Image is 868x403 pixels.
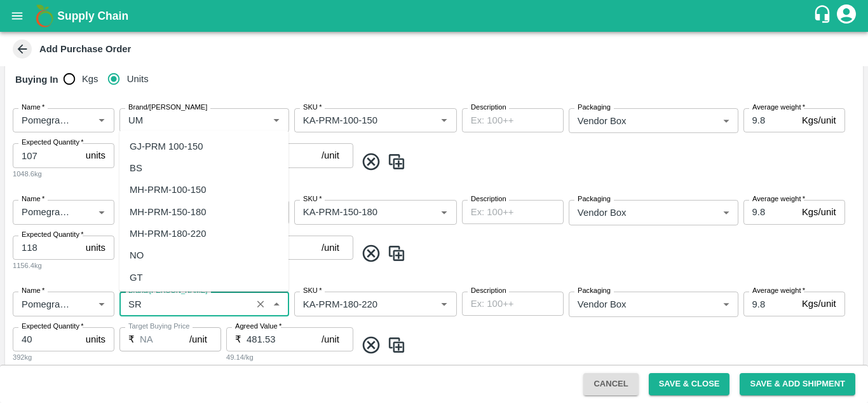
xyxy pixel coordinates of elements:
[130,139,203,153] div: GJ-PRM 100-150
[22,103,44,113] label: Name
[86,332,105,346] p: units
[578,286,611,296] label: Packaging
[13,327,81,351] input: 0
[303,286,322,296] label: SKU
[130,227,206,241] div: MH-PRM-180-220
[57,7,813,25] a: Supply Chain
[303,194,322,204] label: SKU
[387,335,406,356] img: CloneIcon
[128,332,135,346] p: ₹
[13,351,114,363] div: 392kg
[22,138,84,148] label: Expected Quantity
[140,327,189,351] input: 0.0
[752,286,805,296] label: Average weight
[86,241,105,255] p: units
[22,230,84,240] label: Expected Quantity
[303,103,322,113] label: SKU
[298,112,416,129] input: SKU
[93,295,110,312] button: Open
[130,271,143,285] div: GT
[17,204,73,220] input: Name
[298,204,416,220] input: SKU
[436,295,452,312] button: Open
[743,292,797,316] input: 0.0
[578,194,611,204] label: Packaging
[802,297,836,311] p: Kgs/unit
[128,103,207,113] label: Brand/[PERSON_NAME]
[740,373,855,395] button: Save & Add Shipment
[743,108,797,132] input: 0.0
[93,204,110,220] button: Open
[22,286,44,296] label: Name
[387,152,406,173] img: CloneIcon
[32,3,57,29] img: logo
[3,1,32,31] button: open drawer
[252,295,269,313] button: Clear
[322,148,339,162] p: /unit
[835,3,858,29] div: account of current user
[802,113,836,127] p: Kgs/unit
[226,260,353,271] div: 39.24/kg
[22,194,44,204] label: Name
[578,206,627,220] p: Vendor Box
[322,241,339,255] p: /unit
[13,143,81,167] input: 0
[93,112,110,129] button: Open
[322,332,339,346] p: /unit
[268,112,285,129] button: Open
[130,183,206,197] div: MH-PRM-100-150
[13,260,114,271] div: 1156.4kg
[123,112,248,129] input: Create Brand/Marka
[578,103,611,113] label: Packaging
[235,322,281,332] label: Agreed Value
[86,148,105,162] p: units
[128,322,190,332] label: Target Buying Price
[268,295,285,312] button: Close
[22,322,84,332] label: Expected Quantity
[123,295,248,312] input: Create Brand/Marka
[189,332,207,346] p: /unit
[387,243,406,264] img: CloneIcon
[235,332,241,346] p: ₹
[13,236,81,260] input: 0
[130,205,206,219] div: MH-PRM-150-180
[13,168,114,180] div: 1048.6kg
[10,66,64,93] h6: Buying In
[436,204,452,220] button: Open
[813,4,835,27] div: customer-support
[802,205,836,219] p: Kgs/unit
[649,373,730,395] button: Save & Close
[752,103,805,113] label: Average weight
[583,373,638,395] button: Cancel
[82,72,98,86] span: Kgs
[57,10,128,22] b: Supply Chain
[471,286,506,296] label: Description
[17,295,73,312] input: Name
[471,194,506,204] label: Description
[130,161,142,175] div: BS
[471,103,506,113] label: Description
[130,248,144,262] div: NO
[578,297,627,311] p: Vendor Box
[17,112,73,129] input: Name
[743,200,797,224] input: 0.0
[39,44,131,54] b: Add Purchase Order
[127,72,149,86] span: Units
[578,114,627,128] p: Vendor Box
[226,351,353,363] div: 49.14/kg
[64,66,159,92] div: buying_in
[298,295,416,312] input: SKU
[436,112,452,129] button: Open
[247,327,322,351] input: 0.0
[752,194,805,204] label: Average weight
[226,168,353,180] div: 34.29/kg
